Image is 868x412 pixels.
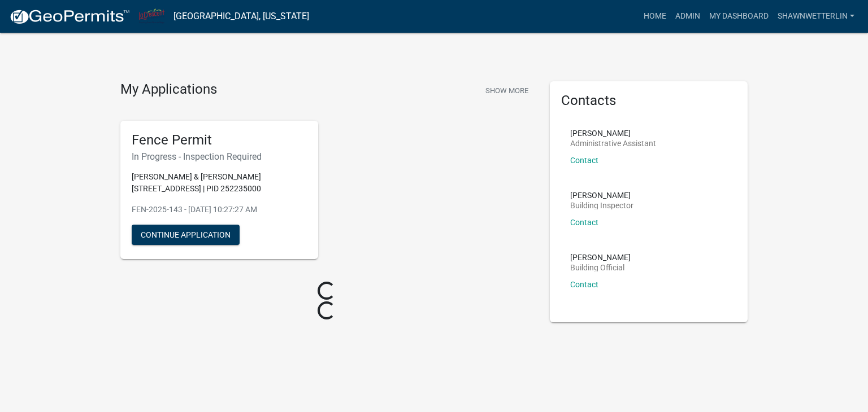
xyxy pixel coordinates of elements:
[120,81,217,98] h4: My Applications
[132,204,307,216] p: FEN-2025-143 - [DATE] 10:27:27 AM
[570,139,656,147] p: Administrative Assistant
[570,253,631,261] p: [PERSON_NAME]
[570,156,598,165] a: Contact
[570,191,633,199] p: [PERSON_NAME]
[173,7,309,26] a: [GEOGRAPHIC_DATA], [US_STATE]
[481,81,533,100] button: Show More
[570,129,656,137] p: [PERSON_NAME]
[671,6,705,27] a: Admin
[773,6,859,27] a: ShawnWetterlin
[570,201,633,209] p: Building Inspector
[570,218,598,227] a: Contact
[570,280,598,289] a: Contact
[132,225,240,245] button: Continue Application
[132,151,307,162] h6: In Progress - Inspection Required
[705,6,773,27] a: My Dashboard
[639,6,671,27] a: Home
[132,171,307,195] p: [PERSON_NAME] & [PERSON_NAME] [STREET_ADDRESS] | PID 252235000
[132,132,307,148] h5: Fence Permit
[561,93,736,109] h5: Contacts
[570,264,631,271] p: Building Official
[139,8,164,24] img: City of La Crescent, Minnesota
